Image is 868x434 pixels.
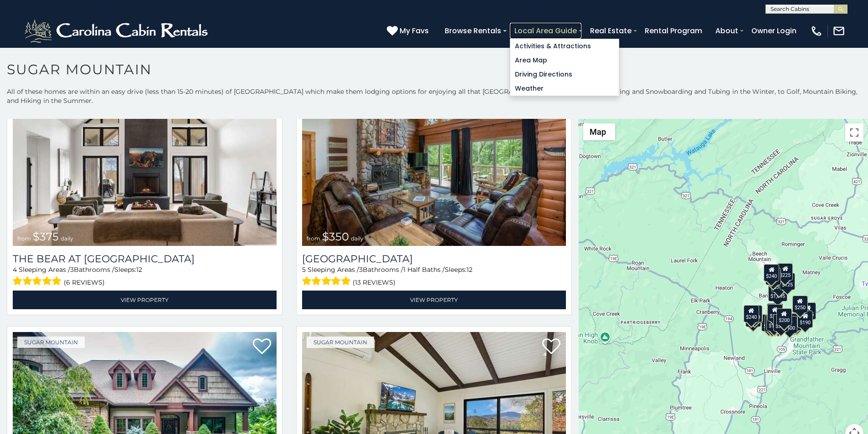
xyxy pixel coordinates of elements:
button: Change map style [583,123,615,140]
span: (6 reviews) [64,276,105,288]
a: The Bear At Sugar Mountain from $375 daily [13,69,277,246]
div: Sleeping Areas / Bathrooms / Sleeps: [13,265,277,288]
span: from [307,235,320,242]
a: About [711,23,743,39]
img: Grouse Moor Lodge [302,69,566,246]
a: Owner Login [747,23,801,39]
span: $375 [33,230,59,243]
div: $240 [744,305,759,322]
a: [GEOGRAPHIC_DATA] [302,253,566,265]
div: $200 [776,308,792,326]
a: Weather [510,82,619,96]
div: $125 [780,273,795,290]
span: My Favs [400,25,429,36]
span: $350 [322,230,349,243]
a: My Favs [387,25,431,37]
span: 12 [467,266,473,274]
a: Add to favorites [253,337,271,357]
span: 1 Half Baths / [403,266,445,274]
a: Add to favorites [542,337,560,357]
div: Sleeping Areas / Bathrooms / Sleeps: [302,265,566,288]
div: $195 [786,313,802,331]
a: Real Estate [586,23,636,39]
span: Map [590,127,606,137]
a: View Property [302,291,566,309]
a: Driving Directions [510,67,619,82]
a: Browse Rentals [440,23,506,39]
div: $190 [798,311,813,328]
a: View Property [13,291,277,309]
a: Grouse Moor Lodge from $350 daily [302,69,566,246]
span: 5 [302,266,306,274]
img: phone-regular-white.png [810,25,823,37]
a: Rental Program [640,23,707,39]
a: Activities & Attractions [510,39,619,53]
button: Toggle fullscreen view [845,123,863,142]
div: $250 [792,296,808,313]
a: Sugar Mountain [17,337,85,348]
a: Local Area Guide [510,23,581,39]
div: $155 [765,315,781,332]
span: from [17,235,31,242]
a: Sugar Mountain [307,337,374,348]
div: $155 [801,302,816,320]
span: 4 [13,266,17,274]
a: The Bear At [GEOGRAPHIC_DATA] [13,253,277,265]
div: $350 [774,314,789,332]
span: daily [351,235,364,242]
img: mail-regular-white.png [832,25,845,37]
div: $190 [767,303,782,321]
span: (13 reviews) [353,276,395,288]
div: $240 [764,264,780,281]
span: 12 [136,266,142,274]
a: Area Map [510,53,619,67]
span: 3 [70,266,74,274]
div: $300 [767,304,783,322]
div: $225 [778,263,793,281]
h3: The Bear At Sugar Mountain [13,253,277,265]
h3: Grouse Moor Lodge [302,253,566,265]
img: White-1-2.png [23,17,212,45]
span: daily [61,235,73,242]
div: $1,095 [768,284,787,301]
span: 3 [359,266,363,274]
img: The Bear At Sugar Mountain [13,69,277,246]
div: $175 [766,314,782,331]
